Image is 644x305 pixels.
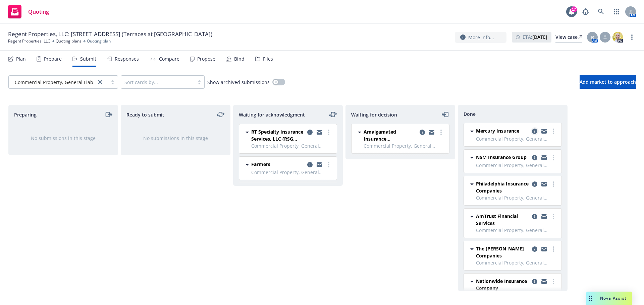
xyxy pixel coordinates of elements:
[464,110,476,118] span: Done
[586,292,595,305] div: Drag to move
[14,111,37,118] span: Preparing
[555,32,582,42] div: View case
[251,128,305,142] span: RT Specialty Insurance Services, LLC (RSG Specialty, LLC)
[476,245,529,259] span: The [PERSON_NAME] Companies
[600,295,627,301] span: Nova Assist
[217,110,225,119] a: moveLeftRight
[15,79,101,86] span: Commercial Property, General Liability
[540,180,548,188] a: copy logging email
[8,38,50,44] a: Regent Properties, LLC
[531,154,539,162] a: copy logging email
[549,180,557,188] a: more
[549,213,557,221] a: more
[418,128,426,136] a: copy logging email
[531,180,539,188] a: copy logging email
[579,5,592,18] a: Report a Bug
[476,154,527,161] span: NSM Insurance Group
[8,30,212,38] span: Regent Properties, LLC: [STREET_ADDRESS] (Terraces at [GEOGRAPHIC_DATA])
[476,213,529,227] span: AmTrust Financial Services
[468,34,494,41] span: More info...
[531,213,539,221] a: copy logging email
[80,56,96,62] div: Submit
[351,111,397,118] span: Waiting for decision
[531,278,539,286] a: copy logging email
[207,79,270,86] span: Show archived submissions
[5,2,52,21] a: Quoting
[44,56,62,62] div: Prepare
[126,111,164,118] span: Ready to submit
[96,78,104,86] a: close
[531,245,539,253] a: copy logging email
[159,56,179,62] div: Compare
[315,128,323,136] a: copy logging email
[364,142,445,149] span: Commercial Property, General Liability
[12,79,93,86] span: Commercial Property, General Liability
[306,161,314,169] a: copy logging email
[251,142,333,149] span: Commercial Property, General Liability
[16,56,26,62] div: Plan
[87,38,111,44] span: Quoting plan
[476,227,557,234] span: Commercial Property, General Liability
[428,128,436,136] a: copy logging email
[580,75,636,89] button: Add market to approach
[19,135,107,142] div: No submissions in this stage
[325,128,333,136] a: more
[239,111,305,118] span: Waiting for acknowledgment
[455,32,506,43] button: More info...
[540,278,548,286] a: copy logging email
[476,127,519,134] span: Mercury Insurance
[56,38,82,44] a: Quoting plans
[555,32,582,43] a: View case
[329,110,337,119] a: moveLeftRight
[441,110,449,119] a: moveLeft
[263,56,273,62] div: Files
[364,128,417,142] span: Amalgamated Insurance Underwriters
[476,278,529,292] span: Nationwide Insurance Company
[315,161,323,169] a: copy logging email
[251,169,333,176] span: Commercial Property, General Liability
[476,194,557,201] span: Commercial Property, General Liability
[325,161,333,169] a: more
[476,162,557,169] span: Commercial Property, General Liability
[104,110,112,119] a: moveRight
[540,127,548,135] a: copy logging email
[540,154,548,162] a: copy logging email
[234,56,245,62] div: Bind
[476,259,557,266] span: Commercial Property, General Liability
[523,33,547,41] span: ETA :
[197,56,215,62] div: Propose
[540,245,548,253] a: copy logging email
[594,5,608,18] a: Search
[612,32,623,43] img: photo
[132,135,219,142] div: No submissions in this stage
[586,292,632,305] button: Nova Assist
[591,34,594,41] span: R
[610,5,623,18] a: Switch app
[532,34,547,40] strong: [DATE]
[476,135,557,142] span: Commercial Property, General Liability
[306,128,314,136] a: copy logging email
[571,6,577,12] div: 17
[251,161,270,168] span: Farmers
[28,9,49,14] span: Quoting
[549,278,557,286] a: more
[628,33,636,41] a: more
[531,127,539,135] a: copy logging email
[549,127,557,135] a: more
[549,245,557,253] a: more
[580,79,636,85] span: Add market to approach
[476,180,529,194] span: Philadelphia Insurance Companies
[549,154,557,162] a: more
[115,56,139,62] div: Responses
[540,213,548,221] a: copy logging email
[437,128,445,136] a: more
